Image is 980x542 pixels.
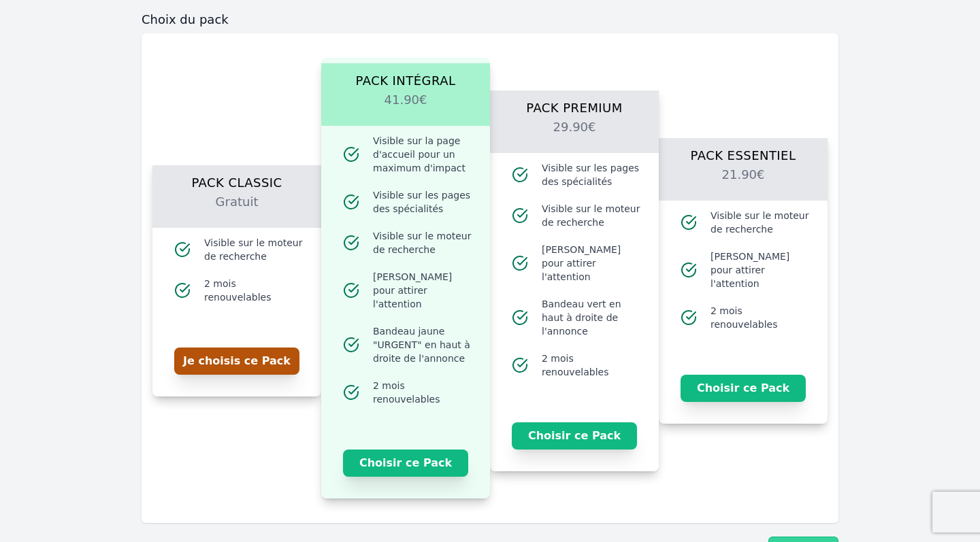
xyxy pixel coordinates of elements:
[675,165,811,201] h2: 21.90€
[373,229,474,256] span: Visible sur le moteur de recherche
[710,304,811,331] span: 2 mois renouvelables
[174,348,299,375] button: Je choisis ce Pack
[512,422,637,450] button: Choisir ce Pack
[373,324,474,365] span: Bandeau jaune "URGENT" en haut à droite de l'annonce
[542,352,642,379] span: 2 mois renouvelables
[506,118,642,153] h2: 29.90€
[710,250,811,290] span: [PERSON_NAME] pour attirer l'attention
[204,236,305,263] span: Visible sur le moteur de recherche
[542,202,642,229] span: Visible sur le moteur de recherche
[373,188,474,216] span: Visible sur les pages des spécialités
[373,379,474,406] span: 2 mois renouvelables
[675,138,811,165] h1: Pack Essentiel
[681,375,806,402] button: Choisir ce Pack
[373,270,474,311] span: [PERSON_NAME] pour attirer l'attention
[542,161,642,188] span: Visible sur les pages des spécialités
[710,209,811,236] span: Visible sur le moteur de recherche
[373,134,474,175] span: Visible sur la page d'accueil pour un maximum d'impact
[542,243,642,284] span: [PERSON_NAME] pour attirer l'attention
[343,450,468,477] button: Choisir ce Pack
[169,165,305,192] h1: Pack Classic
[142,12,838,28] h3: Choix du pack
[204,277,305,304] span: 2 mois renouvelables
[338,63,474,90] h1: Pack Intégral
[169,192,305,228] h2: Gratuit
[506,90,642,118] h1: Pack Premium
[542,297,642,338] span: Bandeau vert en haut à droite de l'annonce
[338,90,474,126] h2: 41.90€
